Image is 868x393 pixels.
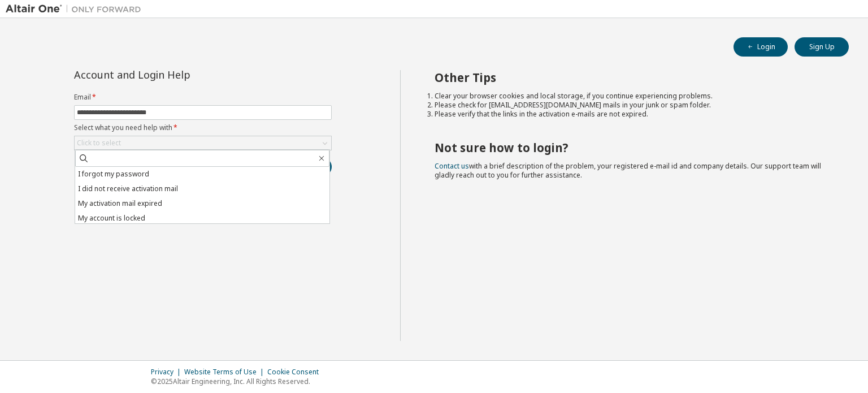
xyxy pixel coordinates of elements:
[734,37,788,57] button: Login
[74,93,332,102] label: Email
[77,139,121,148] div: Click to select
[435,161,821,180] span: with a brief description of the problem, your registered e-mail id and company details. Our suppo...
[184,368,267,377] div: Website Terms of Use
[435,161,469,171] a: Contact us
[151,368,184,377] div: Privacy
[75,136,331,150] div: Click to select
[435,140,829,155] h2: Not sure how to login?
[435,110,829,119] li: Please verify that the links in the activation e-mails are not expired.
[267,368,325,377] div: Cookie Consent
[435,70,829,85] h2: Other Tips
[74,123,332,132] label: Select what you need help with
[74,70,280,79] div: Account and Login Help
[795,37,849,57] button: Sign Up
[6,3,147,15] img: Altair One
[75,167,329,182] li: I forgot my password
[435,101,829,110] li: Please check for [EMAIL_ADDRESS][DOMAIN_NAME] mails in your junk or spam folder.
[435,92,829,101] li: Clear your browser cookies and local storage, if you continue experiencing problems.
[151,377,325,386] p: © 2025 Altair Engineering, Inc. All Rights Reserved.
